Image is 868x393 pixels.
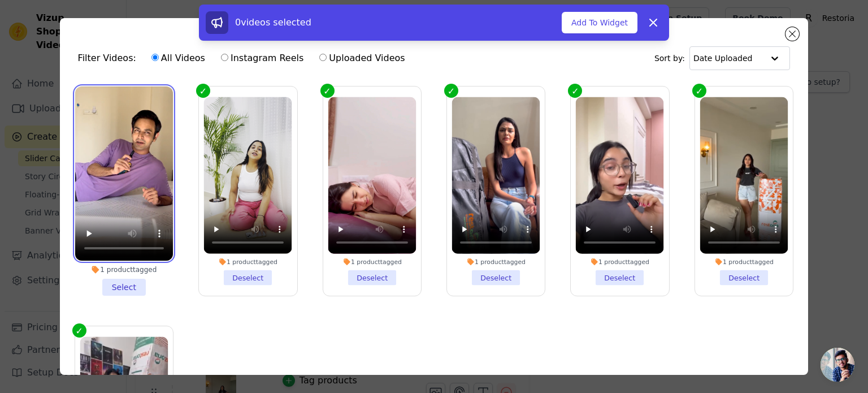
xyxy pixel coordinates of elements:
[78,45,411,71] div: Filter Videos:
[576,258,664,266] div: 1 product tagged
[204,258,292,266] div: 1 product tagged
[700,258,788,266] div: 1 product tagged
[328,258,416,266] div: 1 product tagged
[821,348,854,382] div: Open chat
[151,51,206,66] label: All Videos
[452,258,540,266] div: 1 product tagged
[654,46,791,70] div: Sort by:
[235,17,311,28] span: 0 videos selected
[75,265,173,274] div: 1 product tagged
[220,51,304,66] label: Instagram Reels
[562,12,637,33] button: Add To Widget
[319,51,405,66] label: Uploaded Videos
